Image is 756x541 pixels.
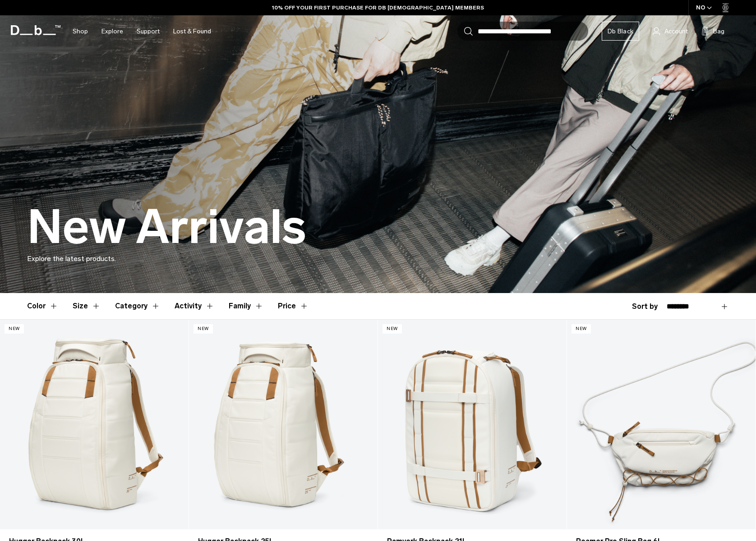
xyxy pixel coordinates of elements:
p: New [572,324,591,334]
a: Account [653,26,688,37]
button: Toggle Filter [27,293,58,319]
button: Toggle Filter [175,293,214,319]
a: Explore [101,15,123,47]
a: 10% OFF YOUR FIRST PURCHASE FOR DB [DEMOGRAPHIC_DATA] MEMBERS [272,4,484,12]
a: Roamer Pro Sling Bag 6L [567,320,756,529]
a: Db Black [602,22,639,41]
button: Toggle Price [278,293,309,319]
button: Toggle Filter [115,293,160,319]
span: Bag [713,27,724,36]
p: New [5,324,24,334]
nav: Main Navigation [66,15,218,47]
p: New [383,324,402,334]
h1: New Arrivals [27,201,306,253]
a: Shop [73,15,88,47]
button: Toggle Filter [229,293,263,319]
button: Toggle Filter [73,293,101,319]
a: Hugger Backpack 25L [189,320,378,529]
p: Explore the latest products. [27,253,729,264]
a: Support [137,15,160,47]
p: New [194,324,213,334]
a: Lost & Found [173,15,211,47]
button: Bag [701,26,724,37]
span: Account [664,27,688,36]
a: Ramverk Backpack 21L [378,320,567,529]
